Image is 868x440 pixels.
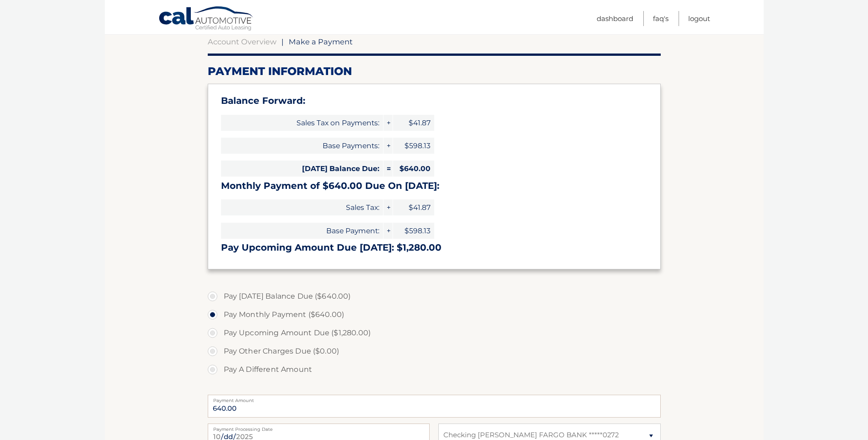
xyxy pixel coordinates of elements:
[221,180,647,192] h3: Monthly Payment of $640.00 Due On [DATE]:
[208,37,276,46] a: Account Overview
[383,161,393,177] span: =
[383,199,393,215] span: +
[289,37,353,46] span: Make a Payment
[383,138,393,154] span: +
[208,342,661,360] label: Pay Other Charges Due ($0.00)
[383,115,393,131] span: +
[221,95,647,107] h3: Balance Forward:
[208,395,661,418] input: Payment Amount
[281,37,284,46] span: |
[221,161,383,177] span: [DATE] Balance Due:
[221,223,383,239] span: Base Payment:
[221,199,383,215] span: Sales Tax:
[221,138,383,154] span: Base Payments:
[208,64,661,78] h2: Payment Information
[208,324,661,342] label: Pay Upcoming Amount Due ($1,280.00)
[383,223,393,239] span: +
[393,161,434,177] span: $640.00
[208,306,661,324] label: Pay Monthly Payment ($640.00)
[688,11,710,26] a: Logout
[221,115,383,131] span: Sales Tax on Payments:
[393,115,434,131] span: $41.87
[208,287,661,306] label: Pay [DATE] Balance Due ($640.00)
[597,11,633,26] a: Dashboard
[393,199,434,215] span: $41.87
[208,360,661,379] label: Pay A Different Amount
[393,138,434,154] span: $598.13
[158,6,254,32] a: Cal Automotive
[221,242,647,253] h3: Pay Upcoming Amount Due [DATE]: $1,280.00
[653,11,669,26] a: FAQ's
[208,395,661,402] label: Payment Amount
[208,424,430,431] label: Payment Processing Date
[393,223,434,239] span: $598.13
